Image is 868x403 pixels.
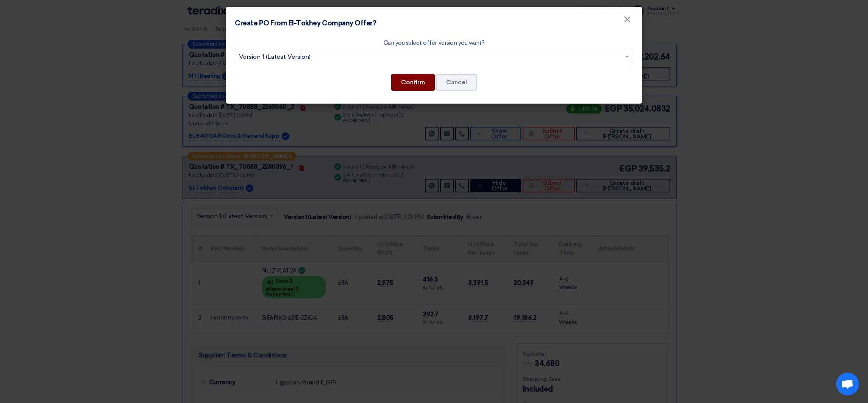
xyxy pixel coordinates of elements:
[436,74,477,91] button: Cancel
[391,74,435,91] button: Confirm
[617,12,637,27] button: Close
[384,39,485,47] label: Can you select offer version you want?
[235,18,376,28] h4: Create PO From El-Tokhey Company Offer?
[623,14,631,29] span: ×
[836,373,859,395] a: Open chat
